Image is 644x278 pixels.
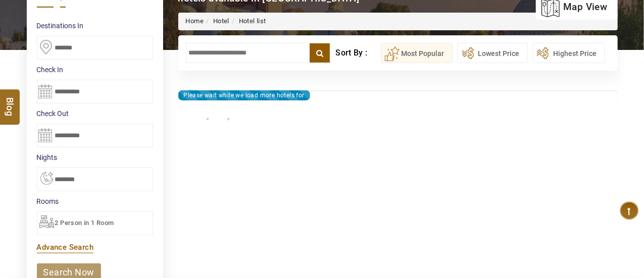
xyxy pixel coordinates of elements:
a: << [178,110,198,127]
button: Lowest Price [458,43,528,63]
a: Hotel [213,17,229,25]
a: » [222,110,235,127]
div: Sort By : [335,43,380,63]
a: >> [238,110,258,127]
label: Check In [37,65,153,75]
button: Most Popular [381,43,453,63]
li: Hotel list [229,17,266,26]
span: Blog [4,97,17,105]
label: nights [37,152,153,162]
label: Check Out [37,108,153,119]
a: Home [186,17,204,25]
label: Rooms [37,196,153,206]
a: « [201,110,214,127]
a: Advance Search [37,243,94,252]
button: Highest Price [533,43,605,63]
label: Destinations In [37,21,153,31]
span: 2 Person in 1 Room [55,219,114,227]
div: Please wait while we load more hotels for you [178,90,310,100]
